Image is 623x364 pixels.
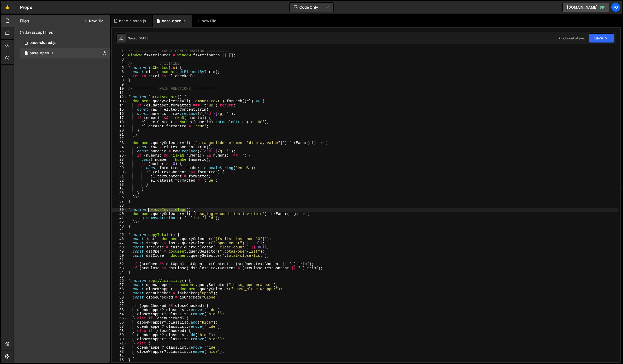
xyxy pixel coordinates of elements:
[112,254,127,258] div: 50
[112,103,127,108] div: 14
[112,170,127,174] div: 30
[112,300,127,304] div: 61
[112,178,127,183] div: 32
[112,124,127,128] div: 19
[112,166,127,170] div: 29
[112,158,127,162] div: 27
[112,116,127,120] div: 17
[137,36,148,40] div: [DATE]
[112,162,127,166] div: 28
[196,18,218,23] div: New File
[20,38,110,48] div: 17111/47461.js
[112,133,127,137] div: 21
[112,345,127,350] div: 72
[112,57,127,62] div: 3
[112,208,127,212] div: 39
[562,3,609,12] a: [DOMAIN_NAME]
[112,120,127,124] div: 18
[112,279,127,283] div: 56
[162,18,186,23] div: base-open.js
[128,36,148,40] div: Saved
[112,199,127,204] div: 37
[112,295,127,300] div: 60
[112,204,127,208] div: 38
[112,291,127,295] div: 59
[112,241,127,245] div: 47
[14,27,110,38] div: Javascript files
[112,262,127,266] div: 52
[112,82,127,87] div: 9
[112,137,127,141] div: 22
[112,237,127,241] div: 46
[112,333,127,337] div: 69
[112,337,127,341] div: 70
[112,275,127,279] div: 55
[112,258,127,262] div: 51
[30,40,56,45] div: base-closed.js
[559,36,586,40] div: Prod is out of sync
[112,341,127,345] div: 71
[20,4,33,10] div: Propel
[20,18,30,24] h2: Files
[112,216,127,220] div: 41
[112,304,127,308] div: 62
[112,95,127,99] div: 12
[112,108,127,112] div: 15
[112,145,127,149] div: 24
[290,3,333,12] button: Code Only
[20,48,110,58] div: 17111/47186.js
[112,62,127,66] div: 4
[112,320,127,325] div: 66
[112,233,127,237] div: 45
[112,66,127,70] div: 5
[112,316,127,320] div: 65
[112,245,127,249] div: 48
[112,354,127,358] div: 74
[112,99,127,103] div: 13
[112,283,127,287] div: 57
[112,174,127,178] div: 31
[112,70,127,74] div: 6
[112,149,127,153] div: 25
[112,287,127,291] div: 58
[112,87,127,91] div: 10
[112,191,127,195] div: 35
[112,229,127,233] div: 44
[112,224,127,229] div: 43
[112,91,127,95] div: 11
[112,49,127,53] div: 1
[112,153,127,158] div: 26
[30,51,54,56] div: base-open.js
[112,308,127,312] div: 63
[611,3,620,12] a: fo
[112,212,127,216] div: 40
[112,220,127,224] div: 42
[112,74,127,78] div: 7
[112,249,127,254] div: 49
[112,270,127,275] div: 54
[112,350,127,354] div: 73
[112,187,127,191] div: 34
[112,325,127,329] div: 67
[589,33,614,43] button: Save
[112,183,127,187] div: 33
[112,112,127,116] div: 16
[112,78,127,82] div: 8
[112,329,127,333] div: 68
[112,266,127,270] div: 53
[112,128,127,133] div: 20
[119,18,146,23] div: base-closed.js
[84,19,103,23] button: New File
[112,358,127,362] div: 75
[112,195,127,199] div: 36
[112,141,127,145] div: 23
[112,53,127,57] div: 2
[25,52,28,56] span: 1
[112,312,127,316] div: 64
[1,1,14,14] a: 🤙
